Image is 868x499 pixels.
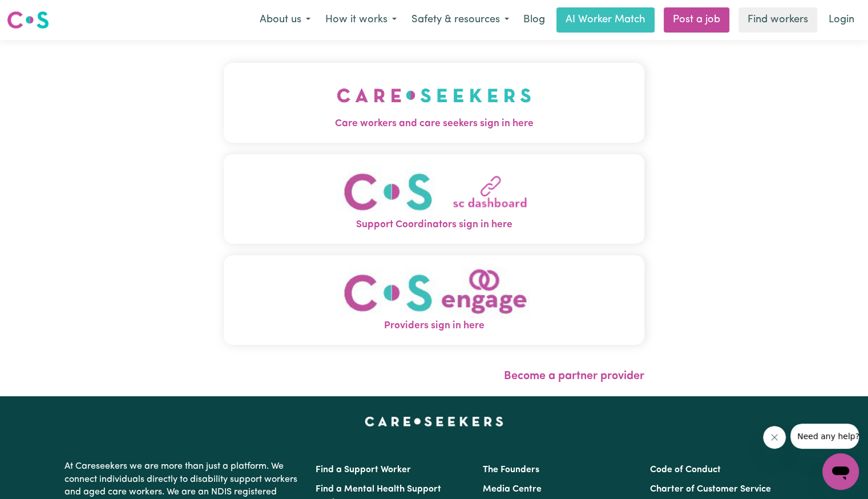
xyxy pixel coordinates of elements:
button: How it works [318,8,404,32]
button: Support Coordinators sign in here [224,154,644,244]
iframe: Message from company [790,424,859,449]
a: Find a Support Worker [316,465,411,474]
a: Careseekers logo [7,7,49,33]
img: Careseekers logo [7,10,49,30]
span: Care workers and care seekers sign in here [224,116,644,131]
button: About us [252,8,318,32]
a: Blog [516,7,552,33]
span: Providers sign in here [224,319,644,333]
a: Post a job [664,7,729,33]
a: Login [822,7,861,33]
a: Find workers [738,7,817,33]
iframe: Close message [763,426,786,449]
span: Need any help? [7,8,69,17]
button: Providers sign in here [224,255,644,345]
button: Safety & resources [404,8,516,32]
a: Code of Conduct [650,465,721,474]
a: Charter of Customer Service [650,485,771,494]
a: Careseekers home page [365,417,503,426]
a: Become a partner provider [504,371,644,382]
a: AI Worker Match [556,7,655,33]
span: Support Coordinators sign in here [224,218,644,232]
a: Media Centre [483,485,542,494]
iframe: Button to launch messaging window [822,453,859,490]
button: Care workers and care seekers sign in here [224,63,644,143]
a: The Founders [483,465,539,474]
